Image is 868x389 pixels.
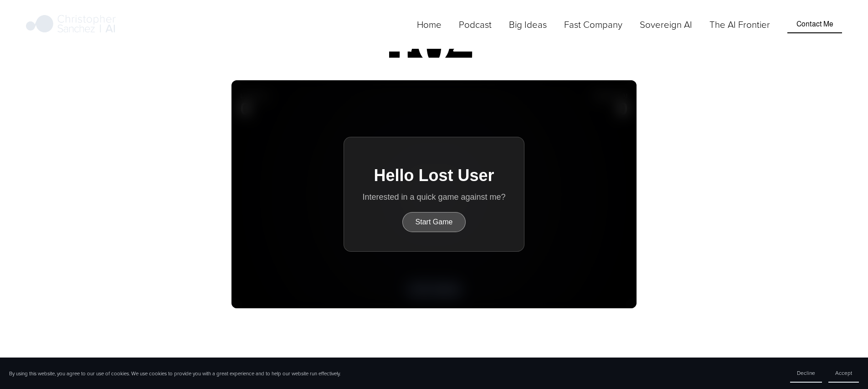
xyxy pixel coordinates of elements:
[835,369,852,377] span: Accept
[26,13,116,36] img: Christopher Sanchez | AI
[417,17,442,32] a: Home
[790,364,822,383] button: Decline
[787,16,842,33] a: Contact Me
[564,18,622,31] span: Fast Company
[509,17,547,32] a: folder dropdown
[509,18,547,31] span: Big Ideas
[459,17,492,32] a: Podcast
[640,17,692,32] a: Sovereign AI
[9,370,340,377] p: By using this website, you agree to our use of cookies. We use cookies to provide you with a grea...
[797,369,815,377] span: Decline
[709,17,770,32] a: The AI Frontier
[828,364,859,383] button: Accept
[564,17,622,32] a: folder dropdown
